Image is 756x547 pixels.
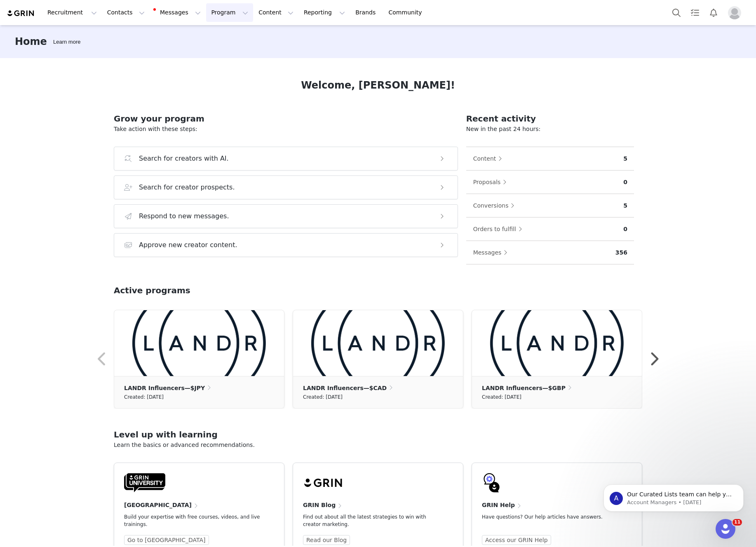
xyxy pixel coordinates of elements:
[124,383,205,393] p: LANDR Influencers—$JPY
[114,147,458,171] button: Search for creators with AI.
[254,3,298,22] button: Content
[124,535,209,545] a: Go to [GEOGRAPHIC_DATA]
[114,284,190,297] h2: Active programs
[114,204,458,228] button: Respond to new messages.
[7,9,35,17] img: grin logo
[303,501,336,510] h4: GRIN Blog
[114,310,284,376] img: 527ad044-f424-4835-8fb3-ecbd1ee184ad.png
[102,3,150,22] button: Contacts
[723,6,749,19] button: Profile
[704,3,723,22] button: Notifications
[114,233,458,257] button: Approve new creator content.
[301,78,455,93] h1: Welcome, [PERSON_NAME]!
[350,3,383,22] a: Brands
[623,178,627,187] p: 0
[15,34,47,49] h3: Home
[473,175,511,189] button: Proposals
[615,248,627,257] p: 356
[303,383,387,393] p: LANDR Influencers—$CAD
[473,199,519,212] button: Conversions
[473,222,526,236] button: Orders to fulfill
[667,3,686,22] button: Search
[733,519,742,526] span: 11
[472,310,642,376] img: 527ad044-f424-4835-8fb3-ecbd1ee184ad.png
[482,393,521,402] small: Created: [DATE]
[716,519,735,539] iframe: Intercom live chat
[482,473,502,493] img: GRIN-help-icon.svg
[473,152,507,165] button: Content
[623,201,627,210] p: 5
[623,225,627,234] p: 0
[139,211,229,221] h3: Respond to new messages.
[303,473,344,493] img: grin-logo-black.svg
[299,3,350,22] button: Reporting
[466,112,634,125] h2: Recent activity
[384,3,431,22] a: Community
[124,473,165,493] img: GRIN-University-Logo-Black.svg
[42,3,102,22] button: Recruitment
[150,3,206,22] button: Messages
[482,501,515,510] h4: GRIN Help
[728,6,741,19] img: placeholder-profile.jpg
[139,182,235,192] h3: Search for creator prospects.
[466,125,634,133] p: New in the past 24 hours:
[686,3,704,22] a: Tasks
[139,154,229,164] h3: Search for creators with AI.
[482,535,551,545] a: Access our GRIN Help
[114,112,458,125] h2: Grow your program
[482,513,619,521] p: Have questions? Our help articles have answers.
[303,535,350,545] a: Read our Blog
[114,441,642,449] p: Learn the basics or advanced recommendations.
[623,154,627,163] p: 5
[293,310,463,376] img: 527ad044-f424-4835-8fb3-ecbd1ee184ad.png
[591,467,756,525] iframe: Intercom notifications message
[52,38,82,46] div: Tooltip anchor
[482,383,566,393] p: LANDR Influencers—$GBP
[114,125,458,133] p: Take action with these steps:
[114,175,458,199] button: Search for creator prospects.
[124,393,164,402] small: Created: [DATE]
[473,246,512,259] button: Messages
[303,513,440,528] p: Find out about all the latest strategies to win with creator marketing.
[114,428,642,441] h2: Level up with learning
[124,501,192,510] h4: [GEOGRAPHIC_DATA]
[139,240,237,250] h3: Approve new creator content.
[206,3,253,22] button: Program
[124,513,261,528] p: Build your expertise with free courses, videos, and live trainings.
[303,393,343,402] small: Created: [DATE]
